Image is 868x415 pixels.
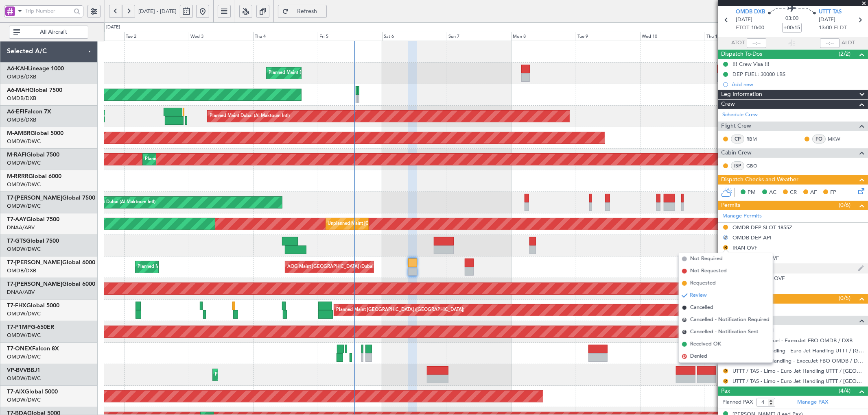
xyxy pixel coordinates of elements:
[7,289,35,296] a: DNAA/ABV
[839,50,851,58] span: (2/2)
[7,202,41,210] a: OMDW/DWC
[819,8,842,16] span: UTTT TAS
[253,32,318,41] div: Thu 4
[9,26,88,39] button: All Aircraft
[819,16,835,24] span: [DATE]
[731,135,744,143] div: CP
[736,16,752,24] span: [DATE]
[7,152,26,158] span: M-RAFI
[732,81,864,88] div: Add new
[447,32,512,41] div: Sun 7
[721,50,762,59] span: Dispatch To-Dos
[682,330,687,335] span: S
[210,110,290,122] div: Planned Maint Dubai (Al Maktoum Intl)
[721,148,752,158] span: Cabin Crew
[640,32,705,41] div: Wed 10
[748,189,756,197] span: PM
[7,238,26,244] span: T7-GTS
[7,346,59,352] a: T7-ONEXFalcon 8X
[291,9,324,14] span: Refresh
[7,217,26,222] span: T7-AAY
[690,304,713,312] span: Cancelled
[7,396,41,404] a: OMDW/DWC
[318,32,383,41] div: Fri 5
[7,217,59,222] a: T7-AAYGlobal 7500
[7,310,41,317] a: OMDW/DWC
[732,224,792,231] div: OMDB DEP SLOT 1855Z
[7,332,41,339] a: OMDW/DWC
[7,174,28,179] span: M-RRRR
[690,279,716,287] span: Requested
[189,32,254,41] div: Wed 3
[858,265,864,272] img: edit
[7,346,32,352] span: T7-ONEX
[732,234,772,241] div: OMDB DEP API
[839,201,851,209] span: (0/6)
[721,175,798,185] span: Dispatch Checks and Weather
[736,24,749,32] span: ETOT
[723,369,728,374] button: R
[797,398,828,406] a: Manage PAX
[7,324,54,330] a: T7-P1MPG-650ER
[732,337,853,344] a: OMDB / DXB - Fuel - ExecuJet FBO OMDB / DXB
[7,73,36,80] a: OMDB/DXB
[7,367,40,373] a: VP-BVVBBJ1
[7,195,95,201] a: T7-[PERSON_NAME]Global 7500
[124,32,189,41] div: Tue 2
[732,367,864,374] a: UTTT / TAS - Limo - Euro Jet Handling UTTT / [GEOGRAPHIC_DATA]
[732,244,757,251] div: IRAN OVF
[145,153,225,165] div: Planned Maint Dubai (Al Maktoum Intl)
[7,152,59,158] a: M-RAFIGlobal 7500
[839,294,851,302] span: (0/5)
[842,39,855,47] span: ALDT
[732,61,770,67] div: !!! Crew Visa !!!
[732,285,864,292] div: Add new
[7,303,59,309] a: T7-FHXGlobal 5000
[7,138,41,145] a: OMDW/DWC
[7,260,95,265] a: T7-[PERSON_NAME]Global 6000
[287,261,383,273] div: AOG Maint [GEOGRAPHIC_DATA] (Dubai Intl)
[7,159,41,167] a: OMDW/DWC
[7,389,25,395] span: T7-AIX
[785,15,798,23] span: 03:00
[790,189,797,197] span: CR
[75,196,155,209] div: Planned Maint Dubai (Al Maktoum Intl)
[722,398,753,406] label: Planned PAX
[690,352,707,361] span: Denied
[7,87,62,93] a: A6-MAHGlobal 7500
[7,109,51,115] a: A6-EFIFalcon 7X
[7,303,26,309] span: T7-FHX
[769,189,776,197] span: AC
[7,260,62,265] span: T7-[PERSON_NAME]
[721,100,735,109] span: Crew
[7,224,35,231] a: DNAA/ABV
[382,32,447,41] div: Sat 6
[682,354,687,359] span: D
[7,130,31,136] span: M-AMBR
[731,161,744,170] div: ISP
[7,195,62,201] span: T7-[PERSON_NAME]
[576,32,641,41] div: Tue 9
[22,29,85,35] span: All Aircraft
[138,8,177,15] span: [DATE] - [DATE]
[746,162,765,169] a: GBO
[7,181,41,188] a: OMDW/DWC
[723,245,728,250] button: R
[7,281,95,287] a: T7-[PERSON_NAME]Global 6000
[7,87,29,93] span: A6-MAH
[705,32,770,41] div: Thu 11
[7,267,36,274] a: OMDB/DXB
[138,261,273,273] div: Planned Maint [GEOGRAPHIC_DATA] ([GEOGRAPHIC_DATA] Intl)
[7,375,41,382] a: OMDW/DWC
[721,122,751,131] span: Flight Crew
[7,367,27,373] span: VP-BVV
[722,111,758,119] a: Schedule Crew
[7,66,28,72] span: A6-KAH
[812,135,826,143] div: FO
[721,387,730,396] span: Pax
[690,328,759,336] span: Cancelled - Notification Sent
[511,32,576,41] div: Mon 8
[7,389,58,395] a: T7-AIXGlobal 5000
[830,189,836,197] span: FP
[751,24,764,32] span: 10:00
